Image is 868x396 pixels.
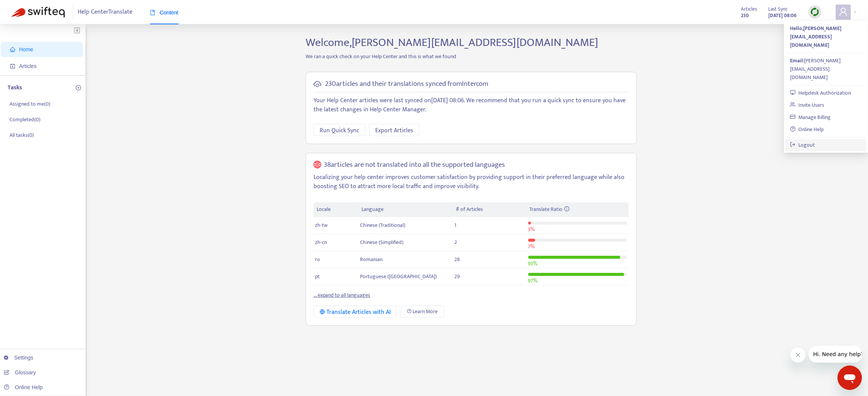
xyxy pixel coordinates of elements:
[324,161,505,169] h5: 38 articles are not translated into all the supported languages
[454,238,457,247] span: 2
[809,346,862,363] iframe: Message from company
[528,225,535,234] span: 3 %
[10,131,34,139] p: All tasks ( 0 )
[5,5,55,11] span: Hi. Need any help?
[454,221,456,230] span: 1
[320,307,391,317] div: Translate Articles with AI
[790,347,806,363] iframe: Close message
[769,11,797,20] strong: [DATE] 08:06
[401,306,444,318] a: Learn More
[454,255,460,264] span: 28
[315,238,327,247] span: zh-cn
[315,221,328,230] span: zh-tw
[4,355,33,361] a: Settings
[530,205,626,214] div: Translate Ratio
[360,221,405,230] span: Chinese (Traditional)
[4,369,36,375] a: Glossary
[741,5,757,13] span: Articles
[360,272,437,281] span: Portuguese ([GEOGRAPHIC_DATA])
[314,80,321,88] span: cloud-sync
[76,85,81,90] span: plus-circle
[150,10,155,15] span: book
[453,202,526,217] th: # of Articles
[315,272,320,281] span: pt
[528,242,535,251] span: 7 %
[11,7,65,17] img: Swifteq
[528,276,538,285] span: 97 %
[769,5,788,13] span: Last Sync
[8,83,22,92] p: Tasks
[790,113,831,122] a: Manage Billing
[790,101,824,109] a: Invite Users
[790,125,823,134] a: Online Help
[314,202,358,217] th: Locale
[10,47,15,52] span: home
[320,126,359,135] span: Run Quick Sync
[838,366,862,390] iframe: Button to launch messaging window
[315,255,320,264] span: ro
[78,5,133,19] span: Help Center Translate
[4,384,43,390] a: Online Help
[790,141,815,149] a: Logout
[300,52,642,60] p: We ran a quick check on your Help Center and this is what we found
[790,89,851,97] a: Helpdesk Authorization
[10,63,15,69] span: account-book
[454,272,460,281] span: 29
[325,80,488,89] h5: 230 articles and their translations synced from Intercom
[19,63,37,69] span: Articles
[360,255,382,264] span: Romanian
[314,124,365,136] button: Run Quick Sync
[741,11,749,20] strong: 230
[314,161,321,169] span: global
[10,116,40,124] p: Completed ( 0 )
[10,100,50,108] p: Assigned to me ( 0 )
[528,259,538,268] span: 93 %
[314,291,370,299] a: ... expand to all languages
[369,124,419,136] button: Export Articles
[314,173,629,191] p: Localizing your help center improves customer satisfaction by providing support in their preferre...
[360,238,403,247] span: Chinese (Simplified)
[150,10,178,16] span: Content
[790,24,841,49] strong: Hello, [PERSON_NAME][EMAIL_ADDRESS][DOMAIN_NAME]
[810,7,820,17] img: sync.dc5367851b00ba804db3.png
[314,96,629,114] p: Your Help Center articles were last synced on [DATE] 08:06 . We recommend that you run a quick sy...
[413,307,438,316] span: Learn More
[306,33,598,52] span: Welcome, [PERSON_NAME][EMAIL_ADDRESS][DOMAIN_NAME]
[358,202,453,217] th: Language
[375,126,413,135] span: Export Articles
[314,306,397,318] button: Translate Articles with AI
[839,7,848,16] span: user
[790,56,804,65] strong: Email:
[19,46,33,52] span: Home
[790,57,862,82] div: [PERSON_NAME][EMAIL_ADDRESS][DOMAIN_NAME]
